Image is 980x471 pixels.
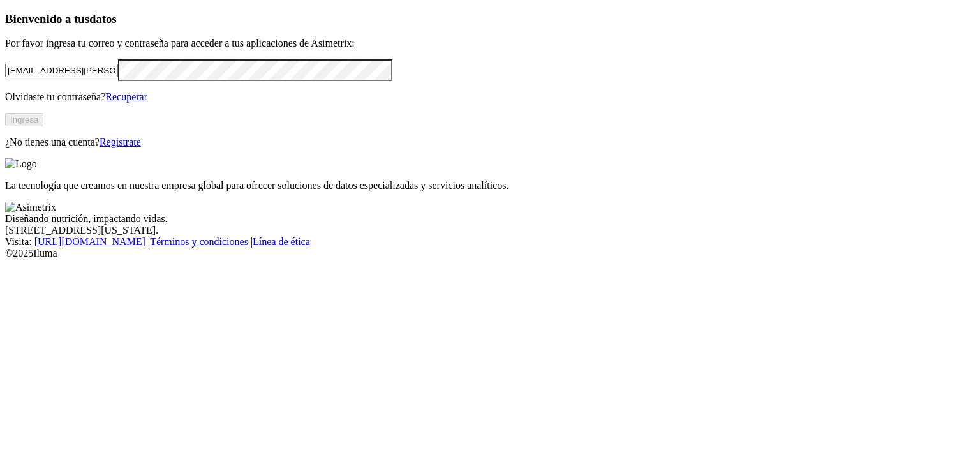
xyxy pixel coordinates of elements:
[5,236,975,248] div: Visita : | |
[150,236,248,247] a: Términos y condiciones
[5,137,975,148] p: ¿No tienes una cuenta?
[253,236,310,247] a: Línea de ética
[5,113,43,126] button: Ingresa
[5,213,975,225] div: Diseñando nutrición, impactando vidas.
[5,91,975,103] p: Olvidaste tu contraseña?
[100,137,141,147] a: Regístrate
[89,12,117,26] span: datos
[5,38,975,49] p: Por favor ingresa tu correo y contraseña para acceder a tus aplicaciones de Asimetrix:
[5,180,975,191] p: La tecnología que creamos en nuestra empresa global para ofrecer soluciones de datos especializad...
[5,158,37,170] img: Logo
[5,248,975,259] div: © 2025 Iluma
[5,12,975,26] h3: Bienvenido a tus
[105,91,147,102] a: Recuperar
[5,202,56,213] img: Asimetrix
[5,64,118,77] input: Tu correo
[34,236,145,247] a: [URL][DOMAIN_NAME]
[5,225,975,236] div: [STREET_ADDRESS][US_STATE].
